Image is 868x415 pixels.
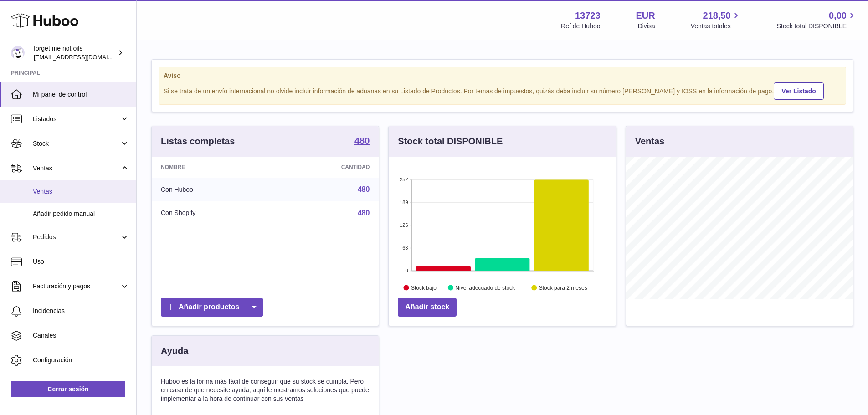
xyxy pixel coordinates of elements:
text: 0 [406,268,408,273]
a: 480 [358,209,370,217]
h3: Stock total DISPONIBLE [398,135,503,148]
a: Añadir productos [161,298,263,317]
span: Facturación y pagos [33,282,120,291]
strong: EUR [636,10,655,22]
a: Añadir stock [398,298,457,317]
td: Con Huboo [152,178,272,201]
text: 189 [400,200,408,205]
span: Ventas totales [691,22,741,31]
a: 480 [354,136,370,147]
div: Divisa [638,22,655,31]
div: Ref de Huboo [561,22,600,31]
h3: Ayuda [161,345,188,357]
strong: Aviso [164,72,841,80]
span: Configuración [33,356,129,364]
th: Cantidad [272,157,379,178]
span: Ventas [33,187,129,196]
span: Stock total DISPONIBLE [777,22,857,31]
p: Huboo es la forma más fácil de conseguir que su stock se cumpla. Pero en caso de que necesite ayu... [161,377,370,403]
span: 0,00 [829,10,847,22]
a: Ver Listado [774,82,823,100]
a: 218,50 Ventas totales [691,10,741,31]
div: Si se trata de un envío internacional no olvide incluir información de aduanas en su Listado de P... [164,81,841,100]
span: Uso [33,257,129,266]
span: Añadir pedido manual [33,210,129,218]
text: 252 [400,177,408,182]
a: Cerrar sesión [11,381,125,397]
span: [EMAIL_ADDRESS][DOMAIN_NAME] [34,53,134,61]
img: internalAdmin-13723@internal.huboo.com [11,46,25,60]
span: Listados [33,115,120,123]
text: Stock para 2 meses [539,285,587,291]
span: Mi panel de control [33,90,129,99]
span: Canales [33,331,129,340]
h3: Listas completas [161,135,235,148]
td: Con Shopify [152,201,272,225]
strong: 480 [354,136,370,145]
text: 126 [400,222,408,228]
div: forget me not oils [34,44,116,61]
a: 0,00 Stock total DISPONIBLE [777,10,857,31]
a: 480 [358,185,370,193]
span: Pedidos [33,233,120,241]
span: Ventas [33,164,120,173]
text: Stock bajo [411,285,437,291]
strong: 13723 [575,10,601,22]
span: 218,50 [703,10,731,22]
text: Nivel adecuado de stock [456,285,516,291]
span: Stock [33,139,120,148]
h3: Ventas [635,135,664,148]
text: 63 [403,245,408,251]
th: Nombre [152,157,272,178]
span: Incidencias [33,307,129,315]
